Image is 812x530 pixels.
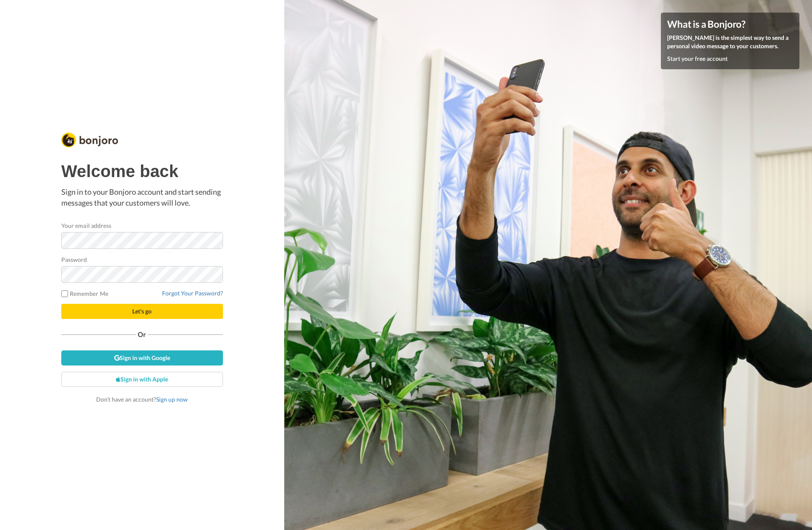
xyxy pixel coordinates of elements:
[61,289,108,298] label: Remember Me
[61,372,223,387] a: Sign in with Apple
[61,255,87,264] label: Password
[61,304,223,319] button: Let's go
[667,19,793,29] h4: What is a Bonjoro?
[667,55,728,62] a: Start your free account
[136,332,148,337] span: Or
[61,350,223,366] a: Sign in with Google
[156,396,188,403] a: Sign up now
[61,187,223,208] p: Sign in to your Bonjoro account and start sending messages that your customers will love.
[132,308,152,315] span: Let's go
[61,290,68,297] input: Remember Me
[162,290,223,297] a: Forgot Your Password?
[61,221,111,230] label: Your email address
[61,162,223,180] h1: Welcome back
[96,396,188,403] span: Don’t have an account?
[667,34,793,50] p: [PERSON_NAME] is the simplest way to send a personal video message to your customers.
